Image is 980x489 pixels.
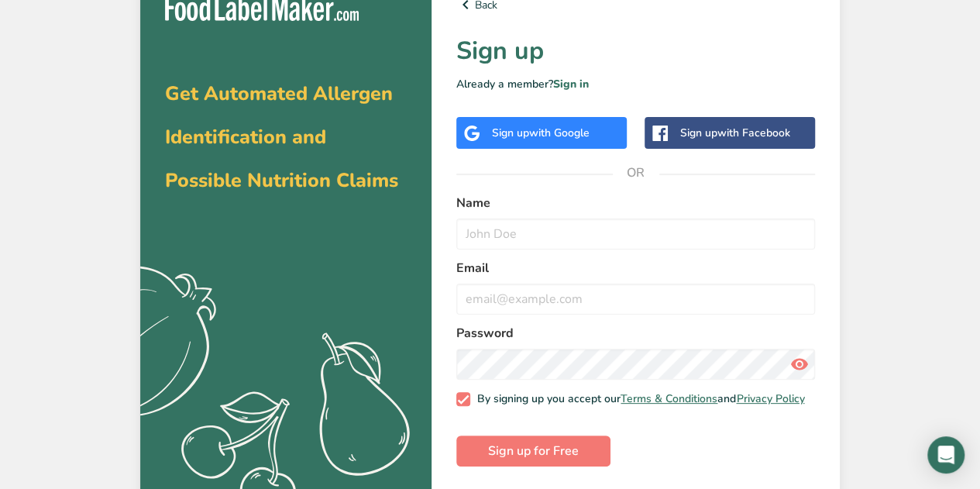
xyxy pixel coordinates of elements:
input: John Doe [456,219,815,250]
span: Get Automated Allergen Identification and Possible Nutrition Claims [165,81,398,194]
div: Open Intercom Messenger [927,436,965,474]
p: Already a member? [456,76,815,92]
span: Sign up for Free [488,442,579,460]
div: Sign up [492,125,590,141]
span: with Facebook [717,126,790,140]
input: email@example.com [456,284,815,315]
div: Sign up [680,125,790,141]
label: Password [456,324,815,343]
span: with Google [529,126,590,140]
h1: Sign up [456,33,815,70]
span: OR [613,150,659,196]
button: Sign up for Free [456,436,610,467]
span: By signing up you accept our and [470,392,805,406]
a: Privacy Policy [736,391,804,406]
label: Name [456,194,815,212]
a: Terms & Conditions [621,391,717,406]
a: Sign in [553,77,589,91]
label: Email [456,259,815,277]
